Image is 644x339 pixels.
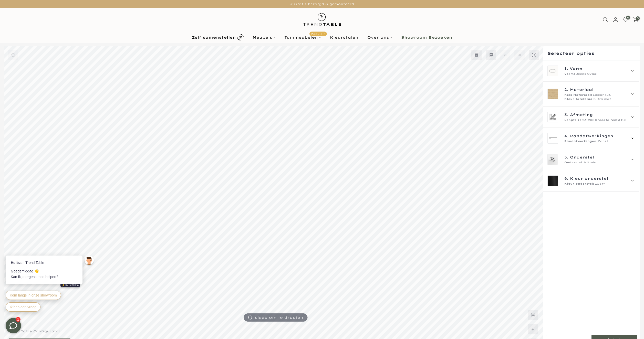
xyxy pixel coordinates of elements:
img: trend-table [300,8,345,31]
span: 0 [636,16,640,20]
a: TuinmeubelenPopulair [280,34,326,40]
a: 0 [623,17,628,23]
a: Kleurstalen [326,34,363,40]
a: Zelf samenstellen [188,33,248,42]
iframe: toggle-frame [1,313,26,338]
p: ✔ Gratis bezorgd & gemonteerd [6,1,638,7]
a: 0 [632,17,638,23]
a: Over ons [363,34,397,40]
b: Zelf samenstellen [192,36,236,39]
span: Populair [309,31,327,36]
a: Showroom Bezoeken [397,34,457,40]
span: 0 [626,16,630,19]
a: Meubels [248,34,280,40]
iframe: bot-iframe [1,230,100,318]
b: Showroom Bezoeken [401,36,452,39]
